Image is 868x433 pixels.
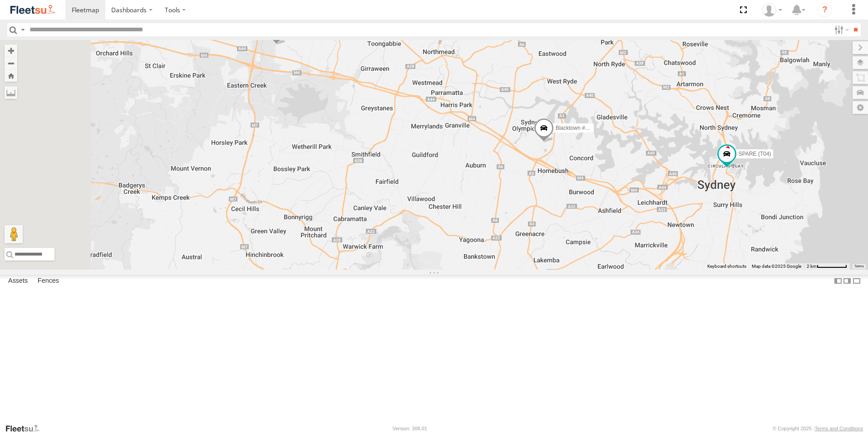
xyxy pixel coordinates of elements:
span: Blacktown #2 (T05 - [PERSON_NAME]) [556,125,652,131]
button: Keyboard shortcuts [707,263,746,270]
div: © Copyright 2025 - [773,426,863,431]
a: Terms (opens in new tab) [854,265,864,268]
label: Search Filter Options [831,23,850,36]
img: fleetsu-logo-horizontal.svg [9,4,56,16]
label: Dock Summary Table to the Left [833,275,843,288]
label: Search Query [19,23,26,36]
i: ? [818,3,832,17]
label: Hide Summary Table [852,275,861,288]
button: Zoom Home [5,69,17,82]
button: Zoom in [5,44,17,57]
div: Adrian Singleton [759,3,785,17]
a: Visit our Website [5,424,47,433]
span: 2 km [807,264,817,269]
button: Map Scale: 2 km per 63 pixels [804,263,850,270]
label: Dock Summary Table to the Right [843,275,852,288]
label: Measure [5,86,17,99]
button: Zoom out [5,57,17,69]
label: Map Settings [853,101,868,114]
span: SPARE (T04) [739,151,771,157]
label: Fences [33,275,64,287]
div: Version: 308.01 [393,426,427,431]
a: Terms and Conditions [815,426,863,431]
button: Drag Pegman onto the map to open Street View [5,225,23,243]
span: Map data ©2025 Google [752,264,801,269]
label: Assets [4,275,32,287]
